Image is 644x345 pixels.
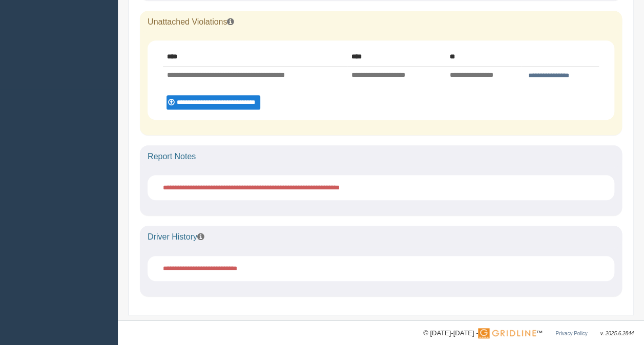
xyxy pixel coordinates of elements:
div: © [DATE]-[DATE] - ™ [423,328,634,339]
div: Unattached Violations [140,11,622,33]
img: Gridline [478,328,536,338]
div: Driver History [140,226,622,248]
div: Report Notes [140,145,622,168]
span: v. 2025.6.2844 [600,331,634,336]
a: Privacy Policy [555,331,587,336]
